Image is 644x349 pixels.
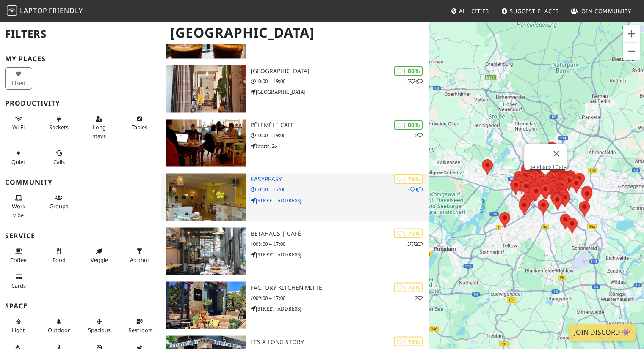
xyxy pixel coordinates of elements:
[394,120,423,130] div: | 80%
[251,185,430,194] p: 10:00 – 17:00
[166,227,245,275] img: betahaus | Café
[161,173,429,221] a: EasyPeasy | 79% 11 EasyPeasy 10:00 – 17:00 [STREET_ADDRESS]
[407,77,423,85] p: 5 4
[251,240,430,248] p: 08:00 – 17:00
[86,315,113,337] button: Spacious
[415,131,423,139] p: 2
[166,173,245,221] img: EasyPeasy
[45,191,72,213] button: Groups
[12,202,25,218] span: People working
[407,240,423,248] p: 2 2
[53,158,65,166] span: Video/audio calls
[546,144,567,164] button: Close
[128,326,153,334] span: Restroom
[251,176,430,183] h3: EasyPeasy
[251,88,430,96] p: [GEOGRAPHIC_DATA]
[5,146,32,169] button: Quiet
[20,6,47,15] span: Laptop
[86,112,113,143] button: Long stays
[5,315,32,337] button: Light
[10,256,27,264] span: Coffee
[7,5,17,16] img: LaptopFriendly
[132,123,147,131] span: Work-friendly tables
[251,230,430,237] h3: betahaus | Café
[251,338,430,345] h3: It’s a long story
[394,228,423,238] div: | 79%
[251,250,430,258] p: [STREET_ADDRESS]
[49,6,83,15] span: Friendly
[498,3,562,19] a: Suggest Places
[251,196,430,204] p: [STREET_ADDRESS]
[251,131,430,139] p: 10:00 – 19:00
[5,178,156,186] h3: Community
[5,244,32,267] button: Coffee
[5,270,32,292] button: Cards
[394,174,423,184] div: | 79%
[166,119,245,166] img: PêleMêle Café
[161,65,429,112] a: Hallesches Haus | 80% 54 [GEOGRAPHIC_DATA] 10:00 – 19:00 [GEOGRAPHIC_DATA]
[163,21,428,44] h1: [GEOGRAPHIC_DATA]
[12,326,25,334] span: Natural light
[166,281,245,329] img: Factory Kitchen Mitte
[394,336,423,346] div: | 78%
[45,244,72,267] button: Food
[166,65,245,112] img: Hallesches Haus
[394,282,423,292] div: | 79%
[415,294,423,302] p: 2
[49,123,69,131] span: Power sockets
[251,122,430,129] h3: PêleMêle Café
[126,112,153,134] button: Tables
[251,294,430,302] p: 09:00 – 17:00
[251,68,430,75] h3: [GEOGRAPHIC_DATA]
[86,244,113,267] button: Veggie
[579,7,631,15] span: Join Community
[130,256,149,264] span: Alcohol
[567,3,635,19] a: Join Community
[251,284,430,291] h3: Factory Kitchen Mitte
[251,304,430,312] p: [STREET_ADDRESS]
[394,66,423,76] div: | 80%
[45,146,72,169] button: Calls
[12,123,25,131] span: Stable Wi-Fi
[407,185,423,194] p: 1 1
[447,3,492,19] a: All Cities
[11,282,26,289] span: Credit cards
[623,25,640,42] button: Zoom in
[623,43,640,60] button: Zoom out
[459,7,489,15] span: All Cities
[161,119,429,166] a: PêleMêle Café | 80% 2 PêleMêle Café 10:00 – 19:00 Innstr. 26
[91,256,108,264] span: Veggie
[88,326,111,334] span: Spacious
[5,232,156,240] h3: Service
[45,112,72,134] button: Sockets
[5,112,32,134] button: Wi-Fi
[126,244,153,267] button: Alcohol
[251,142,430,150] p: Innstr. 26
[161,227,429,275] a: betahaus | Café | 79% 22 betahaus | Café 08:00 – 17:00 [STREET_ADDRESS]
[50,202,68,210] span: Group tables
[93,123,106,139] span: Long stays
[7,4,83,19] a: LaptopFriendly LaptopFriendly
[45,315,72,337] button: Outdoor
[251,77,430,85] p: 10:00 – 19:00
[53,256,66,264] span: Food
[529,164,567,170] a: betahaus | Café
[5,302,156,310] h3: Space
[5,21,156,47] h2: Filters
[11,158,25,166] span: Quiet
[5,55,156,63] h3: My Places
[161,281,429,329] a: Factory Kitchen Mitte | 79% 2 Factory Kitchen Mitte 09:00 – 17:00 [STREET_ADDRESS]
[126,315,153,337] button: Restroom
[5,191,32,222] button: Work vibe
[510,7,559,15] span: Suggest Places
[48,326,70,334] span: Outdoor area
[5,99,156,107] h3: Productivity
